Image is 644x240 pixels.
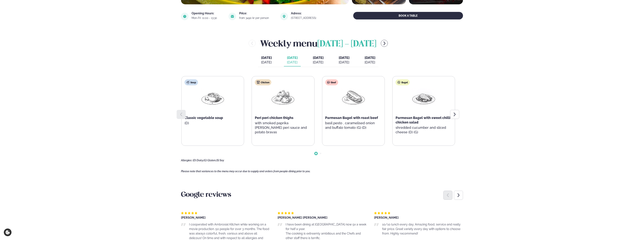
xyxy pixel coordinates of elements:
p: I have been dining at [GEOGRAPHIC_DATA] now 5x a week for half a year. [286,222,366,231]
span: (S) Soy [216,159,224,162]
button: menu-btn-left [249,40,256,47]
img: Soup.png [201,88,225,106]
button: [DATE] [DATE] [362,54,378,66]
div: Opening Hours: [192,12,224,15]
div: Soup [185,79,198,85]
div: Mon-Fri: 11:00 - 13:30 [192,16,224,19]
p: basil pesto , caramelised onion and buffalo tomato (G) (D) [325,121,382,130]
img: bagle-new-16px.svg [397,81,400,84]
button: menu-btn-right [381,40,388,47]
div: from 3490 kr per person [239,16,276,19]
img: chicken.svg [257,81,260,84]
p: with smoked paprika [PERSON_NAME] peri sauce and potato bravas [255,121,311,134]
img: Panini.png [341,88,366,106]
button: [DATE] [DATE] [310,54,327,66]
div: [PERSON_NAME] [181,216,270,219]
div: Bagel [396,79,410,85]
span: [DATE] [339,56,349,60]
span: Parmesan Bagel with roast beef [325,116,378,120]
p: shredded cucumber and sliced cheese (D) (G) [396,125,452,134]
div: Previous slide [443,191,452,200]
img: image alt [229,13,236,20]
img: beef.svg [327,81,330,84]
span: [DATE] [287,56,298,60]
span: Please note that variances to the menu may occur due to supply and orders from people dining prio... [181,170,310,173]
div: Adress: [291,12,323,15]
div: Beef [325,79,338,85]
img: soup.svg [186,81,189,84]
div: [DATE] [365,60,375,65]
span: [DATE] [365,56,375,60]
span: Peri peri chicken thighs [255,116,293,120]
span: Allergies: [181,159,192,162]
div: [DATE] [339,60,349,65]
span: [DATE] [261,56,272,60]
span: Go to slide 1 [315,153,317,154]
p: (D) [185,121,241,125]
div: Next slide [454,191,463,200]
div: [DATE] [313,60,324,65]
div: Price: [239,12,276,15]
span: Parmesan Bagel with sweet chilli chicken salad [396,116,450,124]
div: [DATE] [287,60,298,65]
div: Chicken [255,79,271,85]
span: Go to slide 2 [320,153,321,154]
div: [PERSON_NAME] [PERSON_NAME] [278,216,366,219]
img: image alt [181,13,189,20]
span: [DATE] - [DATE] [317,40,376,48]
div: [DATE] [261,60,272,65]
img: image alt [280,13,288,20]
button: [DATE] [DATE] [336,54,353,66]
span: (G) Gluten, [203,159,216,162]
img: Chicken-breast.png [412,88,436,106]
button: [DATE] [DATE] [258,54,275,66]
button: [DATE] [DATE] [284,54,301,66]
h3: Google reviews [181,191,463,200]
span: Classic vegetable soup [185,116,223,120]
button: BOOK A TABLE [353,12,463,19]
span: (D) Dairy, [193,159,203,162]
h2: Weekly menu [260,37,376,49]
span: [DATE] [313,56,324,60]
span: 10/10 lunch every day. Amazing food, service and really fair price. Great variety every day with ... [382,223,461,235]
img: Chicken-thighs.png [271,88,295,106]
a: link [291,16,323,20]
a: Cookie settings [4,228,12,236]
div: [PERSON_NAME] [374,216,463,219]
